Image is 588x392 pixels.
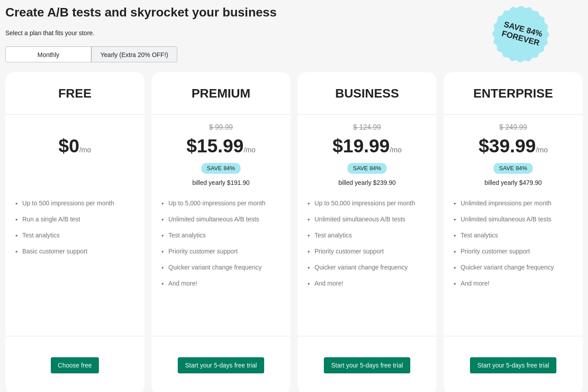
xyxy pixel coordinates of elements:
span: /mo [79,146,91,154]
span: $ 15.99 [186,135,243,156]
span: /mo [536,146,548,154]
li: Unlimited simultaneous A/B tests [461,215,574,224]
li: Up to 500 impressions per month [22,199,135,208]
span: Save 84% Forever [495,18,549,49]
li: Unlimited simultaneous A/B tests [314,215,428,224]
li: Test analytics [314,231,428,240]
div: $ 249.99 [453,122,574,133]
li: Test analytics [168,231,282,240]
div: SAVE 84% [494,163,533,174]
li: Basic customer support [22,247,135,256]
li: Up to 50,000 impressions per month [314,199,428,208]
div: $ 99.99 [160,122,282,133]
li: Up to 5,000 impressions per month [168,199,282,208]
div: SAVE 84% [201,163,241,174]
button: Start your 5-days free trial [470,357,556,373]
li: Unlimited simultaneous A/B tests [168,215,282,224]
div: Create A/B tests and skyrocket your business [5,5,485,20]
div: billed yearly $191.90 [160,178,282,187]
div: PREMIUM [192,86,250,101]
li: And more! [168,279,282,288]
button: Choose free [51,357,99,373]
li: Unlimited impressions per month [461,199,574,208]
span: /mo [244,146,256,154]
li: And more! [461,279,574,288]
div: billed yearly $479.90 [453,178,574,187]
div: BUSINESS [335,86,399,101]
li: Test analytics [22,231,135,240]
span: Start your 5-days free trial [185,362,257,369]
li: Run a single A/B test [22,215,135,224]
li: Priority customer support [314,247,428,256]
div: $ 124.99 [306,122,428,133]
div: billed yearly $239.90 [306,178,428,187]
span: /mo [390,146,402,154]
span: $ 39.99 [478,135,535,156]
li: Priority customer support [461,247,574,256]
span: Start your 5-days free trial [331,362,403,369]
span: Choose free [58,362,92,369]
span: $ 19.99 [332,135,389,156]
div: SAVE 84% [347,163,387,174]
img: Save 84% Forever [492,5,549,63]
li: Priority customer support [168,247,282,256]
span: Start your 5-days free trial [477,362,549,369]
li: And more! [314,279,428,288]
div: Monthly [5,46,91,62]
div: FREE [58,86,92,101]
div: Yearly (Extra 20% OFF!) [91,46,177,62]
button: Start your 5-days free trial [178,357,264,373]
li: Quicker variant change frequency [314,263,428,272]
div: ENTERPRISE [474,86,553,101]
button: Start your 5-days free trial [324,357,410,373]
li: Quicker variant change frequency [461,263,574,272]
div: Select a plan that fits your store. [5,29,485,37]
li: Quicker variant change frequency [168,263,282,272]
span: $ 0 [58,135,79,156]
li: Test analytics [461,231,574,240]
